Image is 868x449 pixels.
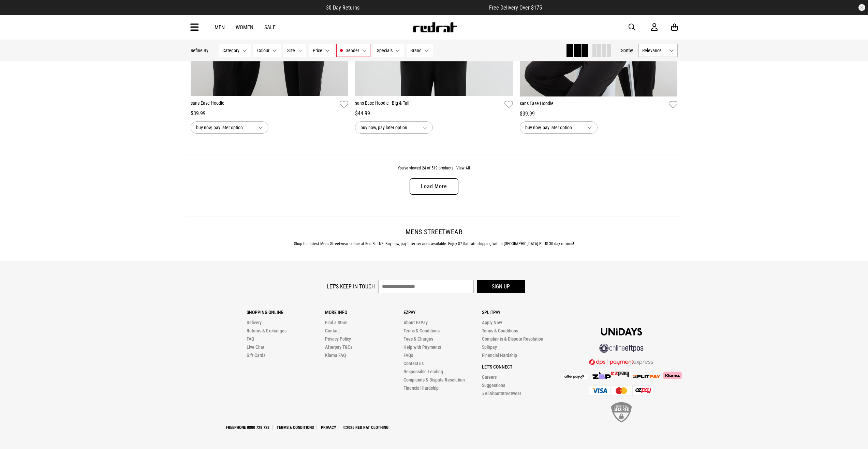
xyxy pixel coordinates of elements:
[589,359,654,365] img: DPS
[403,320,428,325] a: About EZPay
[325,328,340,333] a: Contact
[482,320,502,325] a: Apply Now
[264,24,276,31] a: Sale
[355,109,513,118] div: $44.99
[222,48,239,53] span: Category
[410,48,422,53] span: Brand
[599,344,644,353] img: online eftpos
[482,336,543,342] a: Complaints & Dispute Resolution
[489,4,542,11] span: Free Delivery Over $175
[520,110,678,118] div: $39.99
[247,344,264,350] a: Live Chat
[325,336,351,342] a: Privacy Policy
[191,109,349,118] div: $39.99
[561,374,588,379] img: Afterpay
[355,121,433,134] button: buy now, pay later option
[412,22,457,32] img: Redrat logo
[589,386,654,396] img: Cards
[592,372,611,379] img: Zip
[520,121,598,134] button: buy now, pay later option
[403,361,424,366] a: Contact us
[318,425,339,430] a: Privacy
[247,320,262,325] a: Delivery
[403,328,440,333] a: Terms & Conditions
[482,374,497,380] a: Careers
[398,166,453,170] span: You've viewed 24 of 519 products
[642,48,666,53] span: Relevance
[340,425,391,430] a: ©2025 Red Rat Clothing
[407,44,433,57] button: Brand
[403,369,443,374] a: Responsible Lending
[325,353,346,358] a: Klarna FAQ
[520,100,666,110] a: sans Ease Hoodie
[325,310,403,315] p: More Info
[373,4,475,11] iframe: Customer reviews powered by Trustpilot
[283,44,306,57] button: Size
[638,44,678,57] button: Relevance
[403,344,441,350] a: Help with Payments
[345,48,359,53] span: Gender
[196,123,253,132] span: buy now, pay later option
[274,425,317,430] a: Terms & Conditions
[223,425,273,430] a: Freephone 0800 728 728
[191,121,268,134] button: buy now, pay later option
[247,310,325,315] p: Shopping Online
[601,328,642,335] img: Unidays
[621,46,633,55] button: Sortby
[236,24,253,31] a: Women
[373,44,404,57] button: Specials
[215,24,225,31] a: Men
[611,402,632,422] img: SSL
[191,48,208,53] p: Refine By
[482,344,497,350] a: Splitpay
[482,364,560,370] p: Let's Connect
[403,336,433,342] a: Fees & Charges
[377,48,393,53] span: Specials
[403,385,439,391] a: Financial Hardship
[629,48,633,53] span: by
[660,372,682,379] img: Klarna
[403,353,413,358] a: FAQs
[287,48,295,53] span: Size
[253,44,281,57] button: Colour
[525,123,582,132] span: buy now, pay later option
[247,336,254,342] a: FAQ
[410,178,458,195] a: Load More
[5,3,26,23] button: Open LiveChat chat widget
[456,165,470,171] button: View All
[325,320,348,325] a: Find a Store
[482,353,517,358] a: Financial Hardship
[247,353,265,358] a: Gift Cards
[482,383,505,388] a: Suggestions
[361,123,417,132] span: buy now, pay later option
[482,391,521,396] a: #AllAboutStreetwear
[191,100,337,109] a: sans Ease Hoodie
[403,377,465,383] a: Complaints & Dispute Resolution
[326,4,359,11] span: 30 Day Returns
[257,48,269,53] span: Colour
[355,100,502,109] a: sans Ease Hoodie - Big & Tall
[403,310,482,315] p: Ezpay
[191,228,678,236] h2: Mens Streetwear
[336,44,370,57] button: Gender
[477,280,525,293] button: Sign up
[219,44,251,57] button: Category
[611,372,629,377] img: Splitpay
[633,375,660,378] img: Splitpay
[482,310,560,315] p: Splitpay
[247,328,286,333] a: Returns & Exchanges
[482,328,518,333] a: Terms & Conditions
[327,283,375,290] label: Let's keep in touch
[309,44,334,57] button: Price
[191,241,678,246] p: Shop the latest Mens Streetwear online at Red Rat NZ. Buy now, pay later services available. Enjo...
[325,344,352,350] a: Afterpay T&Cs
[313,48,322,53] span: Price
